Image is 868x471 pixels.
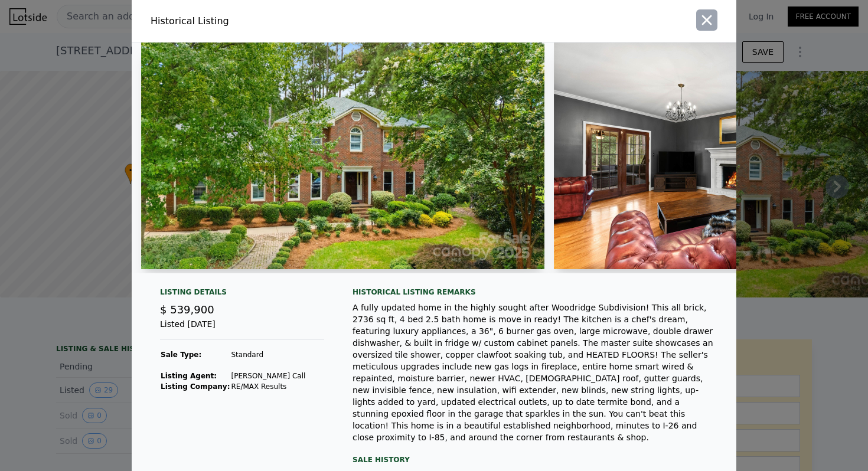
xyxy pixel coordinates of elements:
div: Listed [DATE] [160,318,324,340]
td: [PERSON_NAME] Call [230,371,306,381]
strong: Sale Type: [161,351,201,359]
td: Standard [230,349,306,360]
div: Historical Listing [151,14,429,28]
strong: Listing Agent: [161,372,217,380]
div: Historical Listing remarks [353,287,717,297]
div: A fully updated home in the highly sought after Woodridge Subdivision! This all brick, 2736 sq ft... [353,302,717,443]
strong: Listing Company: [161,382,230,391]
img: Property Img [141,42,544,269]
td: RE/MAX Results [230,381,306,392]
div: Sale History [353,453,717,467]
img: Property Img [554,42,856,269]
span: $ 539,900 [160,303,214,316]
div: Listing Details [160,287,324,302]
